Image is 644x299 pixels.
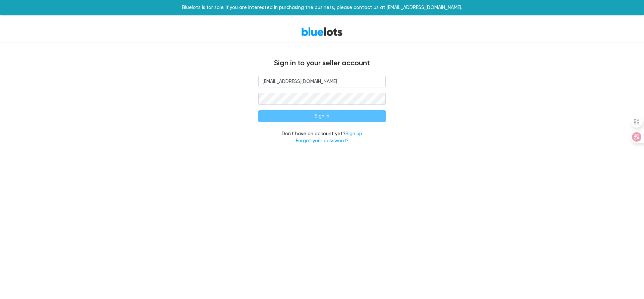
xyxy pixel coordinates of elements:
div: Don't have an account yet? [258,130,386,145]
h4: Sign in to your seller account [121,59,523,68]
a: BlueLots [301,27,343,36]
a: Forgot your password? [296,138,348,144]
a: Sign up [345,131,362,137]
input: Sign In [258,110,386,122]
input: Email [258,76,386,88]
